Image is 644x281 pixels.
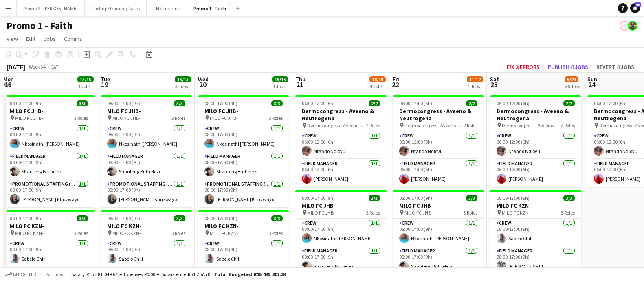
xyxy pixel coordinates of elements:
[295,159,387,187] app-card-role: Field Manager1/106:00-12:00 (6h)[PERSON_NAME]
[17,0,85,16] button: Promo 2 - [PERSON_NAME]
[295,95,387,187] div: 06:00-12:00 (6h)2/2Dermocongress - Aveeno & Neutrogena Dermocongress - Aveeno & Neutrogena2 Roles...
[3,95,95,207] app-job-card: 08:00-17:00 (9h)3/3MILO FC JHB- MILO FC JHB-3 RolesCrew1/108:00-17:00 (9h)Nkosinathi [PERSON_NAME...
[7,63,25,71] div: [DATE]
[594,100,627,106] span: 06:00-12:00 (6h)
[497,100,530,106] span: 06:00-12:00 (6h)
[3,222,95,230] h3: MILO FC KZN-
[4,270,38,279] button: Budgeted
[74,115,88,121] span: 3 Roles
[214,271,286,277] span: Total Budgeted R15 445 307.34
[101,124,192,152] app-card-role: Crew1/108:00-17:00 (9h)Nkosinathi [PERSON_NAME]
[112,230,141,236] span: MILO FC KZN-
[295,131,387,159] app-card-role: Crew1/106:00-12:00 (6h)Ntando Ndlovu
[204,215,237,221] span: 08:00-17:00 (9h)
[503,62,543,72] button: Fix 3 errors
[307,122,366,128] span: Dermocongress - Aveeno & Neutrogena
[393,75,399,83] span: Fri
[295,107,387,122] h3: Dermocongress - Aveeno & Neutrogena
[198,107,289,115] h3: MILO FC JHB-
[171,230,185,236] span: 3 Roles
[630,3,640,13] a: 46
[545,62,591,72] button: Publish 4 jobs
[3,33,21,44] a: View
[101,239,192,267] app-card-role: Crew1/108:00-17:00 (9h)Sabelo Chili
[302,195,335,201] span: 08:00-17:00 (9h)
[77,215,88,221] span: 3/3
[187,0,233,16] button: Promo 1 - Faith
[61,33,86,44] a: Comms
[369,76,386,82] span: 18/19
[198,152,289,179] app-card-role: Field Manager1/108:00-17:00 (9h)Shauteng Buthelezi
[147,0,187,16] button: CNS Training
[393,95,484,187] div: 06:00-12:00 (6h)2/2Dermocongress - Aveeno & Neutrogena Dermocongress - Aveeno & Neutrogena2 Roles...
[565,83,580,89] div: 26 Jobs
[502,210,530,216] span: MILO FC KZN-
[40,33,59,44] a: Jobs
[77,100,88,106] span: 3/3
[78,83,93,89] div: 3 Jobs
[3,239,95,267] app-card-role: Crew1/108:00-17:00 (9h)Sabelo Chili
[101,95,192,207] app-job-card: 08:00-17:00 (9h)3/3MILO FC JHB- MILO FC JHB-3 RolesCrew1/108:00-17:00 (9h)Nkosinathi [PERSON_NAME...
[198,75,209,83] span: Wed
[198,95,289,207] app-job-card: 08:00-17:00 (9h)3/3MILO FC JHB- MILO FC JHB-3 RolesCrew1/108:00-17:00 (9h)Nkosinathi [PERSON_NAME...
[171,115,185,121] span: 3 Roles
[490,246,581,274] app-card-role: Field Manager1/108:00-17:00 (9h)[PERSON_NAME]
[635,2,641,7] span: 46
[404,122,464,128] span: Dermocongress - Aveeno & Neutrogena
[210,230,238,236] span: MILO FC KZN-
[489,80,499,89] span: 23
[174,215,185,221] span: 3/3
[490,219,581,246] app-card-role: Crew1/108:00-17:00 (9h)Sabelo Chili
[620,21,629,31] app-user-avatar: Tesa Nicolau
[369,100,380,106] span: 2/2
[101,152,192,179] app-card-role: Field Manager1/108:00-17:00 (9h)Shauteng Buthelezi
[77,76,94,82] span: 15/15
[174,100,185,106] span: 3/3
[391,80,399,89] span: 22
[85,0,147,16] button: Casting/Training Dates
[210,115,238,121] span: MILO FC JHB-
[563,195,575,201] span: 3/3
[45,271,64,277] span: All jobs
[393,107,484,122] h3: Dermocongress - Aveeno & Neutrogena
[198,124,289,152] app-card-role: Crew1/108:00-17:00 (9h)Nkosinathi [PERSON_NAME]
[393,246,484,274] app-card-role: Field Manager1/108:00-17:00 (9h)Shauteng Buthelezi
[393,202,484,209] h3: MILO FC JHB-
[3,152,95,179] app-card-role: Field Manager1/108:00-17:00 (9h)Shauteng Buthelezi
[466,195,477,201] span: 3/3
[272,76,288,82] span: 15/15
[64,35,82,42] span: Comms
[628,21,637,31] app-user-avatar: Faith Mphafudi
[23,33,39,44] a: Edit
[204,100,237,106] span: 08:00-17:00 (9h)
[175,83,191,89] div: 3 Jobs
[369,195,380,201] span: 3/3
[7,20,73,32] h1: Promo 1 - Faith
[273,83,288,89] div: 3 Jobs
[497,195,530,201] span: 08:00-17:00 (9h)
[586,80,597,89] span: 24
[101,222,192,230] h3: MILO FC KZN-
[269,230,283,236] span: 3 Roles
[295,246,387,274] app-card-role: Field Manager1/108:00-17:00 (9h)Shauteng Buthelezi
[295,202,387,209] h3: MILO FC JHB-
[464,122,477,128] span: 2 Roles
[366,210,380,216] span: 3 Roles
[393,159,484,187] app-card-role: Field Manager1/106:00-12:00 (6h)[PERSON_NAME]
[502,122,561,128] span: Dermocongress - Aveeno & Neutrogena
[295,219,387,246] app-card-role: Crew1/108:00-17:00 (9h)Nkosinathi [PERSON_NAME]
[563,100,575,106] span: 2/2
[198,179,289,207] app-card-role: Promotional Staffing (Brand Ambassadors)1/108:00-17:00 (9h)[PERSON_NAME] Khuzwayo
[3,107,95,115] h3: MILO FC JHB-
[271,215,283,221] span: 3/3
[307,210,335,216] span: MILO FC JHB-
[15,230,44,236] span: MILO FC KZN-
[271,100,283,106] span: 3/3
[107,215,140,221] span: 08:00-17:00 (9h)
[393,131,484,159] app-card-role: Crew1/106:00-12:00 (6h)Ntando Ndlovu
[393,219,484,246] app-card-role: Crew1/108:00-17:00 (9h)Nkosinathi [PERSON_NAME]
[490,107,581,122] h3: Dermocongress - Aveeno & Neutrogena
[466,100,477,106] span: 2/2
[399,100,432,106] span: 06:00-12:00 (6h)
